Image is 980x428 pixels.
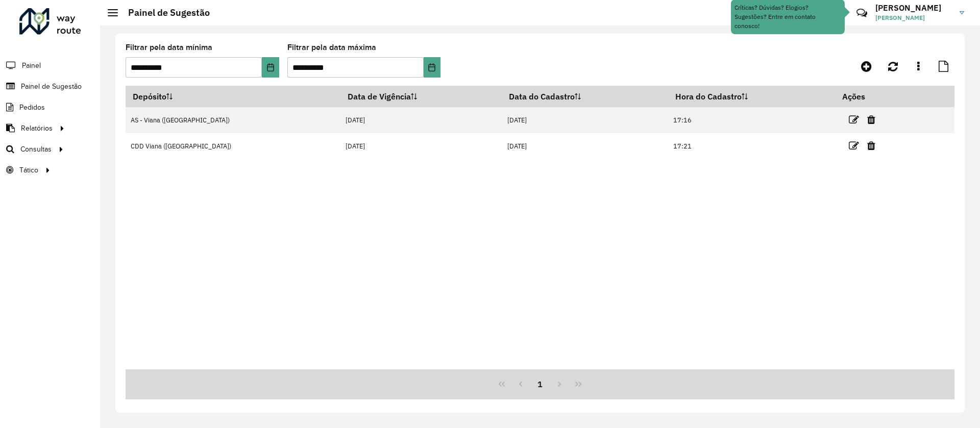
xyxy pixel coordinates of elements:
[851,2,873,24] a: Contato Rápido
[867,139,875,153] a: Excluir
[502,86,668,107] th: Data do Cadastro
[22,60,41,71] span: Painel
[875,13,952,22] span: [PERSON_NAME]
[668,107,836,133] td: 17:16
[668,133,836,159] td: 17:21
[668,86,836,107] th: Hora do Cadastro
[502,133,668,159] td: [DATE]
[424,57,440,78] button: Choose Date
[502,107,668,133] td: [DATE]
[287,41,376,54] label: Filtrar pela data máxima
[262,57,279,78] button: Choose Date
[849,113,859,127] a: Editar
[836,86,897,107] th: Ações
[875,3,952,13] h3: [PERSON_NAME]
[118,7,210,18] h2: Painel de Sugestão
[126,107,340,133] td: AS - Viana ([GEOGRAPHIC_DATA])
[867,113,875,127] a: Excluir
[126,133,340,159] td: CDD Viana ([GEOGRAPHIC_DATA])
[340,107,502,133] td: [DATE]
[19,165,38,175] span: Tático
[340,86,502,107] th: Data de Vigência
[21,81,82,92] span: Painel de Sugestão
[21,123,53,134] span: Relatórios
[20,144,52,155] span: Consultas
[530,374,550,394] button: 1
[126,41,212,54] label: Filtrar pela data mínima
[849,139,859,153] a: Editar
[126,86,340,107] th: Depósito
[340,133,502,159] td: [DATE]
[19,102,45,113] span: Pedidos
